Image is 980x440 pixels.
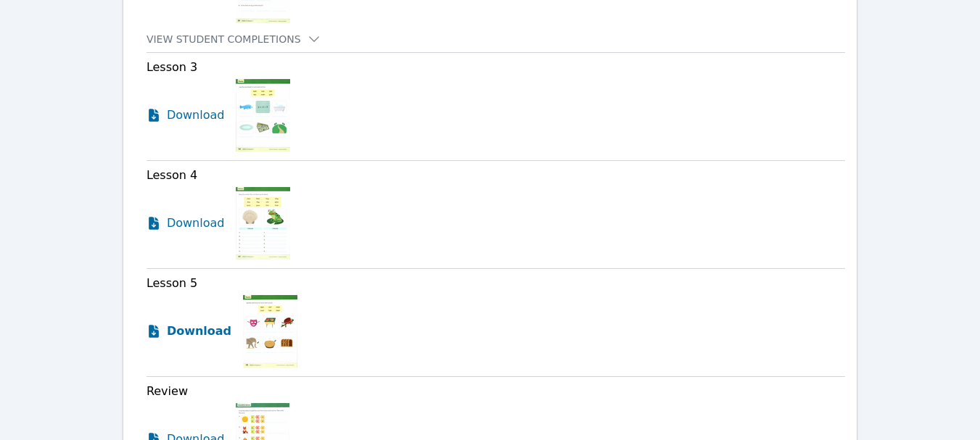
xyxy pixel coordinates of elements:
span: Lesson 3 [147,60,197,74]
span: Lesson 4 [147,168,197,182]
button: View Student Completions [147,32,321,46]
img: Lesson 3 [236,79,290,151]
span: Review [147,384,188,398]
span: Lesson 5 [147,276,197,290]
img: Lesson 5 [243,295,297,368]
img: Lesson 4 [236,187,290,260]
a: Download [147,79,225,151]
span: Download [167,107,225,124]
span: Download [167,215,225,232]
span: Download [167,323,231,340]
a: Download [147,295,231,368]
a: Download [147,187,225,260]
